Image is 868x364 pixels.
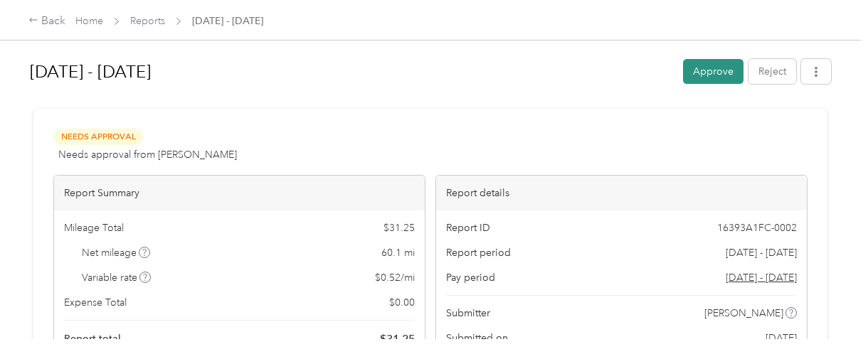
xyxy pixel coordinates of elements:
span: Go to pay period [726,270,797,285]
span: $ 31.25 [383,220,415,235]
span: Mileage Total [64,220,124,235]
span: [PERSON_NAME] [704,306,783,321]
span: $ 31.25 [380,331,415,348]
h1: Sep 1 - 30, 2025 [30,55,673,89]
span: 60.1 mi [381,245,415,260]
div: Back [28,13,65,30]
a: Home [75,15,103,27]
span: Net mileage [82,245,151,260]
span: [DATE] [766,331,797,346]
div: Report Summary [54,176,425,210]
span: $ 0.52 / mi [375,270,415,285]
span: Needs approval from [PERSON_NAME] [58,147,237,162]
span: Report total [64,331,121,346]
iframe: Everlance-gr Chat Button Frame [788,284,868,364]
span: Submitter [446,306,490,321]
button: Approve [683,59,743,84]
span: Pay period [446,270,495,285]
div: Report details [436,176,807,210]
span: $ 0.00 [389,295,415,310]
span: Needs Approval [53,129,143,145]
span: Expense Total [64,295,127,310]
span: 16393A1FC-0002 [717,220,797,235]
span: Submitted on [446,331,508,346]
button: Reject [748,59,796,84]
a: Reports [130,15,165,27]
span: [DATE] - [DATE] [726,245,797,260]
span: Report ID [446,220,490,235]
span: Report period [446,245,511,260]
span: [DATE] - [DATE] [192,14,263,28]
span: Variable rate [82,270,152,285]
